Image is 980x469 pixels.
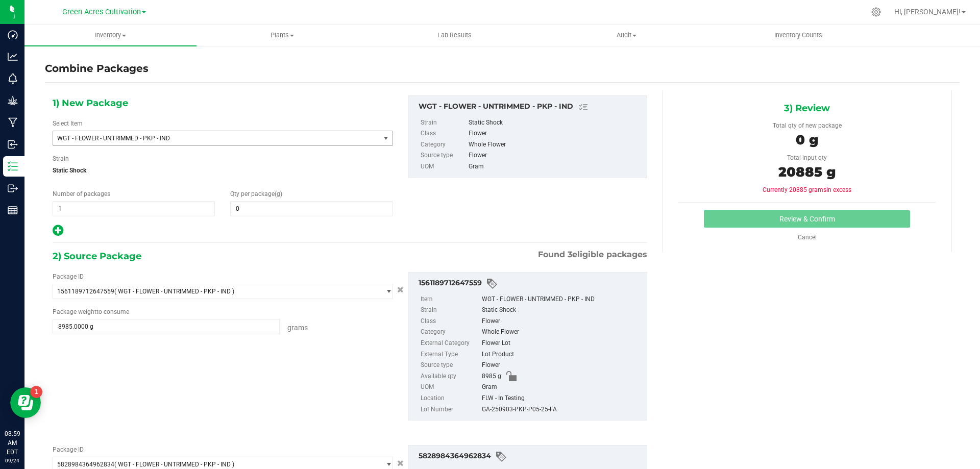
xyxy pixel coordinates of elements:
span: 20885 g [778,164,836,180]
button: Review & Confirm [704,210,910,228]
inline-svg: Outbound [8,183,18,193]
label: Lot Number [421,404,480,415]
a: Cancel [798,234,817,241]
label: Source type [421,360,480,371]
label: External Type [421,349,480,360]
label: Category [421,327,480,338]
inline-svg: Analytics [8,52,18,62]
span: WGT - FLOWER - UNTRIMMED - PKP - IND [57,135,363,142]
p: 09/24 [5,457,20,464]
span: 3) Review [784,101,830,116]
span: Add new output [53,229,63,236]
label: UOM [421,161,467,172]
p: 08:59 AM EDT [5,429,20,457]
label: Location [421,393,480,404]
a: Inventory [24,24,197,46]
label: Strain [421,117,467,129]
span: Package ID [53,446,84,453]
div: Flower [482,360,642,371]
span: in excess [826,186,851,193]
span: Currently 20885 grams [763,186,851,193]
label: Category [421,139,467,151]
label: UOM [421,382,480,393]
inline-svg: Inventory [8,161,18,171]
a: Lab Results [369,24,541,46]
div: Whole Flower [469,139,641,151]
div: Gram [482,382,642,393]
div: Gram [469,161,641,172]
span: 0 g [796,132,818,148]
span: Green Acres Cultivation [62,8,141,16]
a: Audit [541,24,713,46]
a: Inventory Counts [713,24,885,46]
span: Plants [197,31,368,40]
span: Lab Results [424,31,485,40]
span: 8985 g [482,371,501,382]
input: 1 [53,202,214,216]
inline-svg: Reports [8,205,18,215]
a: Plants [197,24,369,46]
input: 8985.0000 g [53,319,279,334]
iframe: Resource center unread badge [30,386,42,398]
div: Manage settings [870,7,883,17]
span: ( WGT - FLOWER - UNTRIMMED - PKP - IND ) [114,461,234,468]
span: Total input qty [787,154,827,161]
span: select [380,131,393,145]
span: 1) New Package [53,95,128,111]
div: GA-250903-PKP-P05-25-FA [482,404,642,415]
span: ( WGT - FLOWER - UNTRIMMED - PKP - IND ) [114,288,234,295]
div: Static Shock [469,117,641,129]
label: External Category [421,338,480,349]
div: Flower Lot [482,338,642,349]
input: 0 [231,202,392,216]
inline-svg: Inbound [8,139,18,150]
inline-svg: Manufacturing [8,117,18,128]
iframe: Resource center [10,387,41,418]
span: Package to consume [53,308,129,315]
span: Package ID [53,273,84,280]
div: Flower [469,150,641,161]
span: (g) [275,190,282,198]
span: 2) Source Package [53,249,141,264]
inline-svg: Grow [8,95,18,106]
div: Static Shock [482,305,642,316]
label: Strain [421,305,480,316]
label: Class [421,128,467,139]
label: Source type [421,150,467,161]
inline-svg: Dashboard [8,30,18,40]
div: Flower [482,316,642,327]
span: Hi, [PERSON_NAME]! [894,8,961,16]
span: Audit [541,31,712,40]
div: WGT - FLOWER - UNTRIMMED - PKP - IND [419,101,642,113]
span: Number of packages [53,190,110,198]
label: Item [421,294,480,305]
span: Grams [287,324,308,332]
div: 5828984364962834 [419,451,642,463]
span: Total qty of new package [773,122,842,129]
button: Cancel button [394,283,407,298]
div: Lot Product [482,349,642,360]
div: Whole Flower [482,327,642,338]
div: FLW - In Testing [482,393,642,404]
h4: Combine Packages [45,61,149,76]
label: Strain [53,154,69,163]
span: select [380,284,393,299]
div: WGT - FLOWER - UNTRIMMED - PKP - IND [482,294,642,305]
span: Found eligible packages [538,249,647,261]
inline-svg: Monitoring [8,73,18,84]
div: Flower [469,128,641,139]
span: weight [78,308,96,315]
span: Inventory [24,31,197,40]
span: Qty per package [230,190,282,198]
span: Static Shock [53,163,393,178]
label: Class [421,316,480,327]
label: Select Item [53,119,83,128]
span: Inventory Counts [761,31,836,40]
span: 3 [568,250,572,259]
span: 5828984364962834 [57,461,114,468]
label: Available qty [421,371,480,382]
span: 1561189712647559 [57,288,114,295]
div: 1561189712647559 [419,278,642,290]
